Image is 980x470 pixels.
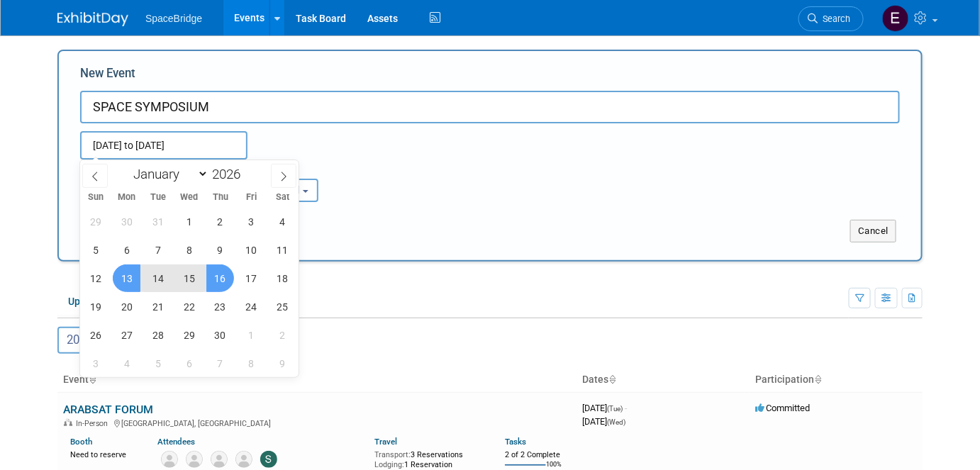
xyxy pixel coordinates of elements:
img: In-Person Event [64,419,72,426]
span: Mon [111,193,143,202]
div: 2 of 2 Complete [505,450,571,460]
span: April 3, 2026 [238,208,265,235]
span: Thu [205,193,236,202]
span: Sun [80,193,111,202]
select: Month [127,165,208,183]
span: April 5, 2026 [82,236,109,264]
span: May 7, 2026 [206,349,234,377]
span: Transport: [374,450,411,459]
span: In-Person [76,419,112,428]
a: Upcoming26 [57,288,140,315]
span: April 17, 2026 [238,264,265,292]
span: [DATE] [582,403,627,413]
th: Dates [577,368,750,392]
span: May 1, 2026 [238,321,265,349]
span: April 19, 2026 [82,293,109,320]
button: 202548 [57,327,129,354]
span: - [625,403,627,413]
span: April 7, 2026 [144,236,172,264]
a: ARABSAT FORUM [63,403,153,416]
span: SpaceBridge [145,13,202,24]
div: Need to reserve [70,447,136,460]
span: 2025 [67,332,111,347]
img: David Gelerman [161,451,178,468]
span: April 9, 2026 [206,236,234,264]
span: April 26, 2026 [82,321,109,349]
span: April 4, 2026 [269,208,296,235]
div: Participation: [222,160,343,178]
span: [DATE] [582,416,625,427]
a: Sort by Start Date [608,374,616,385]
span: May 4, 2026 [113,349,140,377]
span: April 8, 2026 [175,236,203,264]
div: 3 Reservations 1 Reservation [374,447,484,469]
img: Mike Di Paolo [211,451,228,468]
span: April 6, 2026 [113,236,140,264]
span: April 15, 2026 [175,264,203,292]
input: Start Date - End Date [80,131,247,160]
span: April 11, 2026 [269,236,296,264]
span: Sat [267,193,299,202]
span: (Tue) [607,405,623,413]
input: Name of Trade Show / Conference [80,91,900,123]
span: Lodging: [374,460,404,469]
span: April 13, 2026 [113,264,140,292]
span: May 2, 2026 [269,321,296,349]
img: Jamil Joseph [186,451,203,468]
span: Wed [174,193,205,202]
a: Booth [70,437,92,447]
a: Sort by Participation Type [814,374,821,385]
div: Attendance / Format: [80,160,201,178]
img: ExhibitDay [57,12,128,26]
img: Nick Muttai [235,451,252,468]
span: (Wed) [607,418,625,426]
th: Event [57,368,577,392]
span: April 24, 2026 [238,293,265,320]
span: Fri [236,193,267,202]
button: Cancel [850,220,896,242]
div: [GEOGRAPHIC_DATA], [GEOGRAPHIC_DATA] [63,417,571,428]
img: Elizabeth Gelerman [882,5,909,32]
span: April 25, 2026 [269,293,296,320]
span: May 9, 2026 [269,349,296,377]
a: Attendees [157,437,195,447]
span: May 5, 2026 [144,349,172,377]
span: March 30, 2026 [113,208,140,235]
span: May 6, 2026 [175,349,203,377]
span: April 28, 2026 [144,321,172,349]
span: March 31, 2026 [144,208,172,235]
span: May 3, 2026 [82,349,109,377]
span: Search [818,13,850,24]
a: Tasks [505,437,526,447]
a: Travel [374,437,397,447]
a: Sort by Event Name [89,374,96,385]
span: March 29, 2026 [82,208,109,235]
span: April 20, 2026 [113,293,140,320]
a: Search [798,6,864,31]
span: April 1, 2026 [175,208,203,235]
span: April 10, 2026 [238,236,265,264]
label: New Event [80,65,135,87]
span: April 18, 2026 [269,264,296,292]
th: Participation [750,368,923,392]
span: April 29, 2026 [175,321,203,349]
span: April 22, 2026 [175,293,203,320]
span: April 21, 2026 [144,293,172,320]
span: Committed [755,403,810,413]
span: April 27, 2026 [113,321,140,349]
span: May 8, 2026 [238,349,265,377]
input: Year [208,166,251,182]
span: April 2, 2026 [206,208,234,235]
span: April 12, 2026 [82,264,109,292]
span: April 16, 2026 [206,264,234,292]
span: Tue [143,193,174,202]
img: Stella Gelerman [260,451,277,468]
span: April 14, 2026 [144,264,172,292]
span: April 30, 2026 [206,321,234,349]
span: April 23, 2026 [206,293,234,320]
